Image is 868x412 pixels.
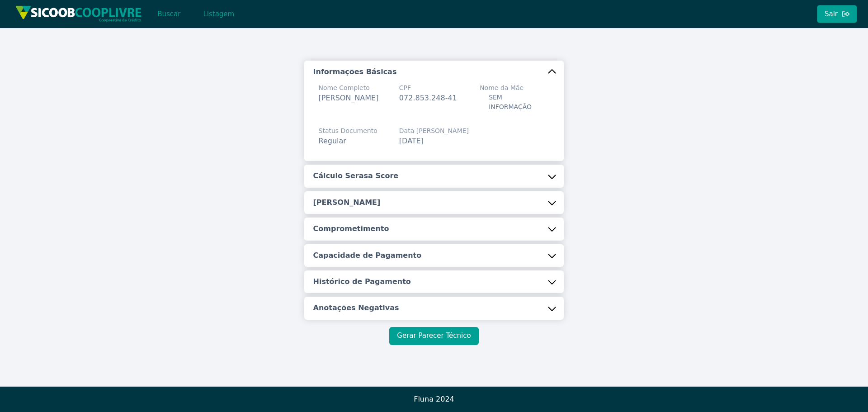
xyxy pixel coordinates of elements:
[313,251,422,260] h5: Capacidade de Pagamento
[15,5,142,22] img: img/sicoob_cooplivre.png
[304,165,564,187] button: Cálculo Serasa Score
[389,327,478,345] button: Gerar Parecer Técnico
[195,5,242,23] button: Listagem
[480,83,549,93] span: Nome da Mãe
[489,94,532,110] span: SEM INFORMAÇÃO
[313,198,381,208] h5: [PERSON_NAME]
[150,5,188,23] button: Buscar
[319,137,346,145] span: Regular
[399,83,457,93] span: CPF
[313,303,399,313] h5: Anotações Negativas
[313,171,399,181] h5: Cálculo Serasa Score
[399,126,469,136] span: Data [PERSON_NAME]
[399,137,424,145] span: [DATE]
[414,395,454,403] span: Fluna 2024
[313,67,397,77] h5: Informações Básicas
[319,126,377,136] span: Status Documento
[399,94,457,102] span: 072.853.248-41
[304,191,564,214] button: [PERSON_NAME]
[313,224,389,234] h5: Comprometimento
[319,83,379,93] span: Nome Completo
[319,94,379,102] span: [PERSON_NAME]
[304,270,564,293] button: Histórico de Pagamento
[304,218,564,240] button: Comprometimento
[313,277,411,287] h5: Histórico de Pagamento
[304,297,564,319] button: Anotações Negativas
[304,61,564,83] button: Informações Básicas
[817,5,857,23] button: Sair
[304,244,564,267] button: Capacidade de Pagamento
